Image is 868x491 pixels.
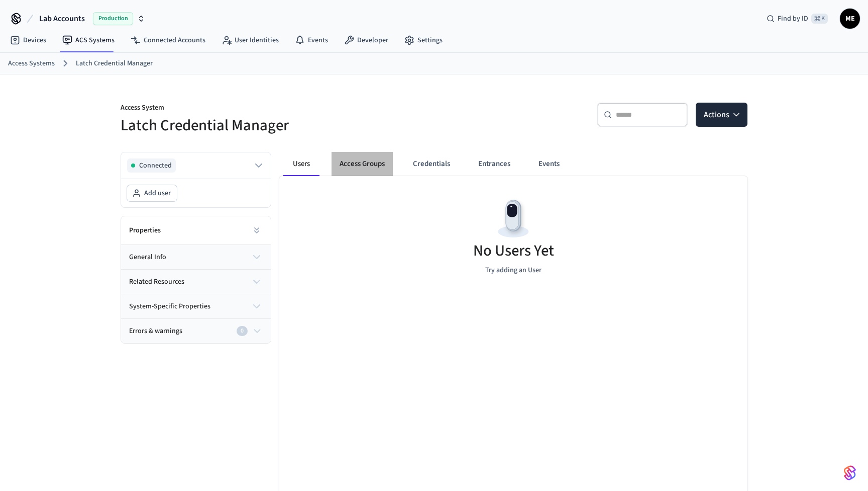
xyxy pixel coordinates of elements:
span: general info [129,252,166,263]
button: Entrances [470,152,518,176]
span: ME [841,10,859,28]
span: Lab Accounts [39,13,85,25]
p: Access System [121,103,428,115]
button: Access Groups [332,152,393,176]
a: ACS Systems [54,31,123,49]
h5: Latch Credential Manager [121,115,428,136]
a: Access Systems [8,58,55,69]
button: general info [121,245,271,269]
img: Devices Empty State [491,196,536,241]
div: 0 [237,326,248,336]
button: Add user [127,185,177,201]
p: Try adding an User [485,265,541,276]
h2: Properties [129,225,161,235]
a: Latch Credential Manager [76,58,153,69]
h5: No Users Yet [473,240,554,261]
span: Errors & warnings [129,326,182,337]
div: Find by ID⌘ K [758,10,836,28]
button: ME [840,9,860,29]
span: related resources [129,277,184,287]
a: Settings [396,31,451,49]
a: Connected Accounts [123,31,213,49]
img: SeamLogoGradient.69752ec5.svg [844,465,856,481]
a: Devices [2,31,54,49]
span: Add user [144,188,171,198]
a: Developer [336,31,396,49]
button: Users [283,152,319,176]
button: Credentials [405,152,458,176]
span: Production [93,12,133,25]
button: Actions [696,103,747,127]
span: Find by ID [778,14,808,24]
span: system-specific properties [129,301,210,312]
span: Connected [139,160,172,171]
button: Errors & warnings0 [121,319,271,343]
button: related resources [121,270,271,294]
button: Events [530,152,568,176]
button: system-specific properties [121,294,271,318]
button: Connected [127,158,265,173]
a: User Identities [213,31,287,49]
span: ⌘ K [811,14,828,24]
a: Events [287,31,336,49]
